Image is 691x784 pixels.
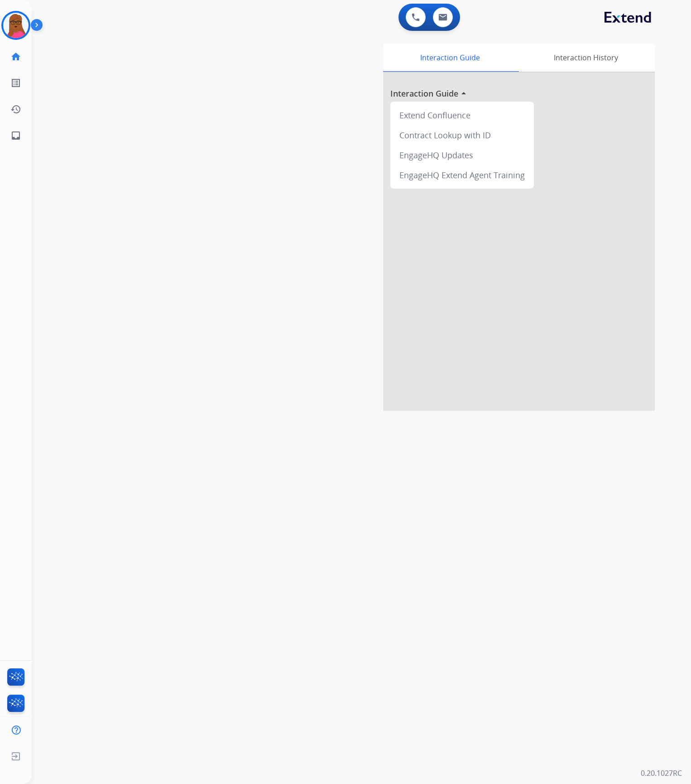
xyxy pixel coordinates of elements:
[10,51,21,62] mat-icon: home
[10,130,21,141] mat-icon: inbox
[394,165,530,185] div: EngageHQ Extend Agent Training
[517,44,655,72] div: Interaction History
[10,104,21,115] mat-icon: history
[394,125,530,145] div: Contract Lookup with ID
[3,13,29,38] img: avatar
[394,105,530,125] div: Extend Confluence
[383,44,517,72] div: Interaction Guide
[394,145,530,165] div: EngageHQ Updates
[641,768,682,779] p: 0.20.1027RC
[10,78,21,88] mat-icon: list_alt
